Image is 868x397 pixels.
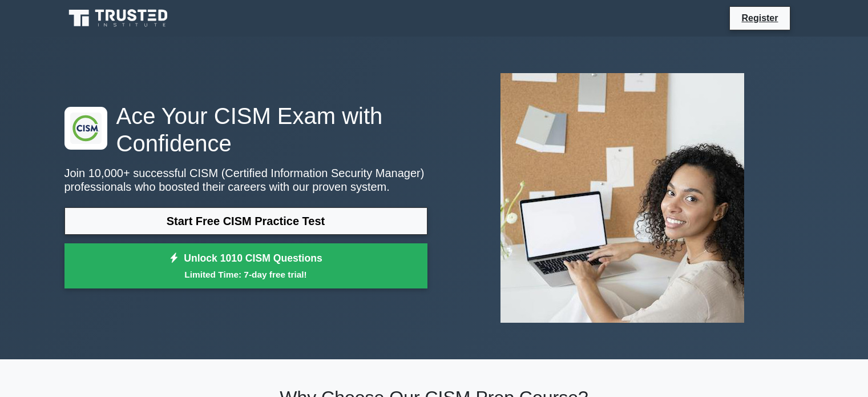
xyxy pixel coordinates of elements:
[64,102,427,157] h1: Ace Your CISM Exam with Confidence
[64,166,427,194] p: Join 10,000+ successful CISM (Certified Information Security Manager) professionals who boosted t...
[64,243,427,289] a: Unlock 1010 CISM QuestionsLimited Time: 7-day free trial!
[64,207,427,235] a: Start Free CISM Practice Test
[734,11,785,25] a: Register
[79,268,413,281] small: Limited Time: 7-day free trial!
